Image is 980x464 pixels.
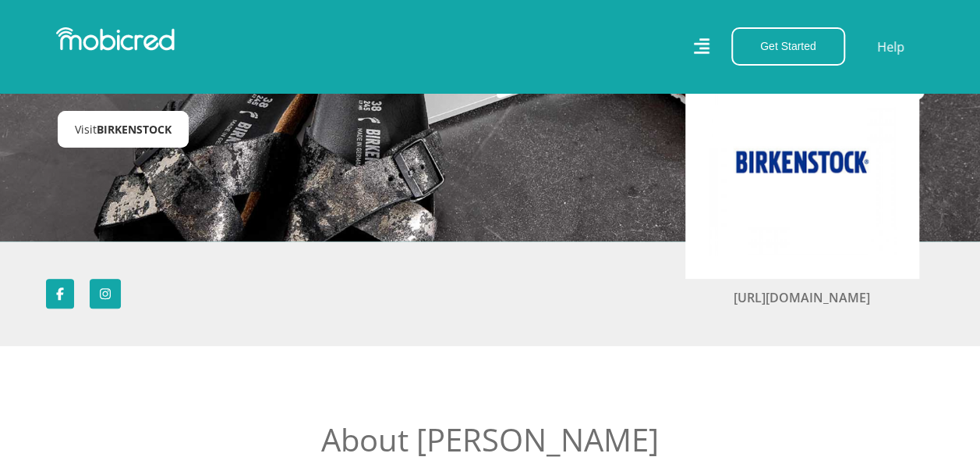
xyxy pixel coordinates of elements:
a: Help [876,37,905,57]
img: BIRKENSTOCK [709,68,896,255]
h2: About [PERSON_NAME] [206,421,775,459]
span: BIRKENSTOCK [97,122,172,137]
button: Get Started [731,27,845,66]
a: [URL][DOMAIN_NAME] [734,289,870,306]
img: Mobicred [56,27,175,51]
a: VisitBIRKENSTOCK [58,111,189,148]
a: Follow BIRKENSTOCK on Facebook [46,279,74,309]
a: Follow BIRKENSTOCK on Instagram [90,279,121,309]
